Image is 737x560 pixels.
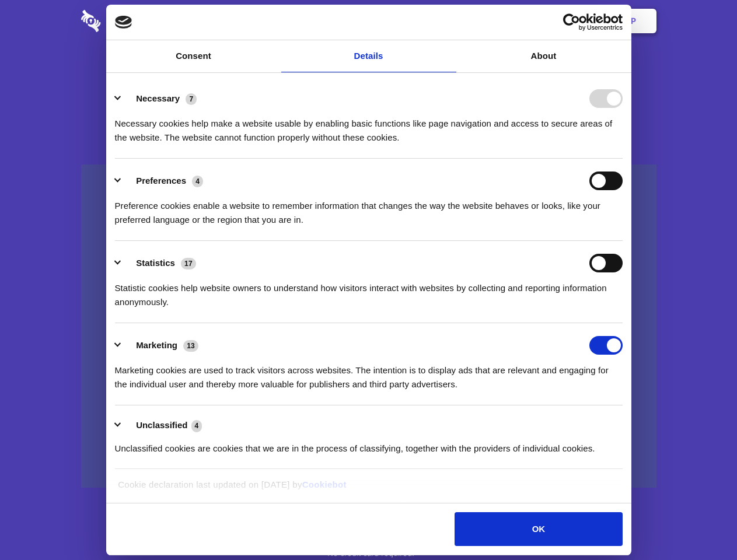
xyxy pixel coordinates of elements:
span: 7 [186,93,197,105]
button: Necessary (7) [115,89,204,108]
label: Marketing [136,340,177,350]
a: Cookiebot [302,480,347,489]
iframe: Drift Widget Chat Controller [679,502,723,546]
div: Unclassified cookies are cookies that we are in the process of classifying, together with the pro... [115,433,623,456]
span: 17 [181,258,196,269]
button: Preferences (4) [115,171,211,190]
a: Login [529,3,580,39]
div: Marketing cookies are used to track visitors across websites. The intention is to display ads tha... [115,355,623,391]
a: Details [281,40,456,72]
img: logo [115,16,132,29]
span: 4 [191,420,202,432]
button: Statistics (17) [115,254,204,272]
a: Consent [106,40,281,72]
div: Cookie declaration last updated on [DATE] by [109,478,628,501]
label: Necessary [136,93,180,103]
div: Statistic cookies help website owners to understand how visitors interact with websites by collec... [115,272,623,309]
a: Usercentrics Cookiebot - opens in a new window [521,13,623,31]
img: logo-wordmark-white-trans-d4663122ce5f474addd5e946df7df03e33cb6a1c49d2221995e7729f52c070b2.svg [81,10,181,32]
label: Preferences [136,176,186,185]
a: Wistia video thumbnail [81,164,656,488]
button: Marketing (13) [115,336,206,355]
div: Preference cookies enable a website to remember information that changes the way the website beha... [115,190,623,227]
h4: Auto-redaction of sensitive data, encrypted data sharing and self-destructing private chats. Shar... [81,106,656,145]
button: OK [455,512,622,546]
button: Unclassified (4) [115,418,209,433]
a: About [456,40,631,72]
span: 4 [192,176,203,187]
div: Necessary cookies help make a website usable by enabling basic functions like page navigation and... [115,108,623,145]
span: 13 [183,340,198,352]
a: Pricing [343,3,393,39]
a: Contact [473,3,527,39]
h1: Eliminate Slack Data Loss. [81,52,656,94]
label: Statistics [136,258,175,268]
